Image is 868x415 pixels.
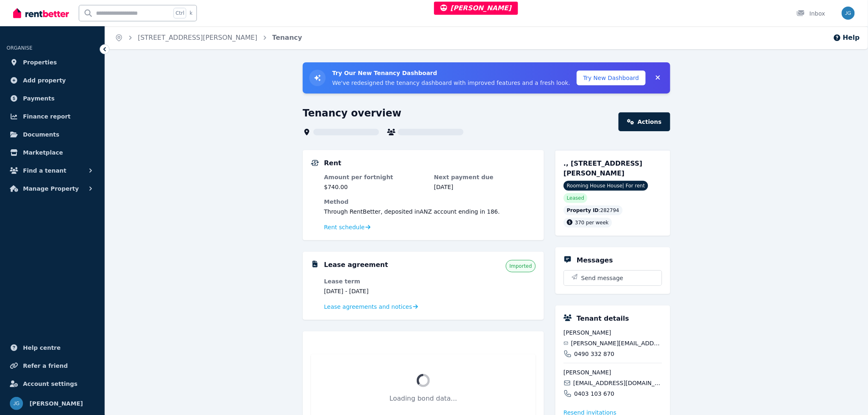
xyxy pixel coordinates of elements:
[303,62,670,93] div: Try New Tenancy Dashboard
[842,7,855,20] img: Jeremy Goldschmidt
[7,162,98,179] button: Find a tenant
[577,71,646,85] button: Try New Dashboard
[324,287,426,295] dd: [DATE] - [DATE]
[23,379,78,389] span: Account settings
[564,160,642,177] span: ., [STREET_ADDRESS][PERSON_NAME]
[23,184,79,194] span: Manage Property
[564,205,623,215] div: : 282794
[324,223,365,231] span: Rent schedule
[23,166,66,176] span: Find a tenant
[324,208,500,215] span: Through RentBetter , deposited in ANZ account ending in 186 .
[574,390,614,398] span: 0403 103 670
[272,34,302,41] a: Tenancy
[105,26,312,49] nav: Breadcrumb
[174,8,186,18] span: Ctrl
[564,271,662,285] button: Send message
[324,223,371,231] a: Rent schedule
[833,33,860,43] button: Help
[23,57,57,67] span: Properties
[331,394,516,404] p: Loading bond data...
[7,90,98,107] a: Payments
[30,399,83,408] span: [PERSON_NAME]
[567,195,584,201] span: Leased
[7,108,98,125] a: Finance report
[324,158,341,168] h5: Rent
[324,183,426,191] dd: $740.00
[23,343,61,353] span: Help centre
[797,9,825,18] div: Inbox
[577,255,613,265] h5: Messages
[190,10,192,16] span: k
[311,160,319,166] img: Rental Payments
[571,339,662,347] span: [PERSON_NAME][EMAIL_ADDRESS][DOMAIN_NAME]
[574,350,614,358] span: 0490 332 870
[573,379,662,387] span: [EMAIL_ADDRESS][DOMAIN_NAME]
[23,148,63,157] span: Marketplace
[324,260,388,270] h5: Lease agreement
[138,34,258,41] a: [STREET_ADDRESS][PERSON_NAME]
[23,130,59,139] span: Documents
[441,4,512,12] span: [PERSON_NAME]
[23,112,71,121] span: Finance report
[324,303,418,311] a: Lease agreements and notices
[332,79,570,87] p: We've redesigned the tenancy dashboard with improved features and a fresh look.
[577,314,629,324] h5: Tenant details
[7,340,98,356] a: Help centre
[575,220,609,226] span: 370 per week
[564,368,662,376] span: [PERSON_NAME]
[619,112,670,131] a: Actions
[7,126,98,143] a: Documents
[7,45,32,51] span: ORGANISE
[303,107,402,120] h1: Tenancy overview
[564,328,662,337] span: [PERSON_NAME]
[23,93,55,103] span: Payments
[652,71,664,84] button: Collapse banner
[567,207,599,214] span: Property ID
[7,72,98,89] a: Add property
[324,198,536,206] dt: Method
[7,54,98,71] a: Properties
[23,75,66,85] span: Add property
[564,181,648,191] span: Rooming House House | For rent
[7,376,98,392] a: Account settings
[324,303,412,311] span: Lease agreements and notices
[332,69,570,77] h3: Try Our New Tenancy Dashboard
[509,263,532,269] span: Imported
[13,7,69,19] img: RentBetter
[7,144,98,161] a: Marketplace
[324,173,426,181] dt: Amount per fortnight
[23,361,68,371] span: Refer a friend
[434,173,536,181] dt: Next payment due
[10,397,23,410] img: Jeremy Goldschmidt
[7,180,98,197] button: Manage Property
[7,358,98,374] a: Refer a friend
[434,183,536,191] dd: [DATE]
[324,277,426,285] dt: Lease term
[581,274,624,282] span: Send message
